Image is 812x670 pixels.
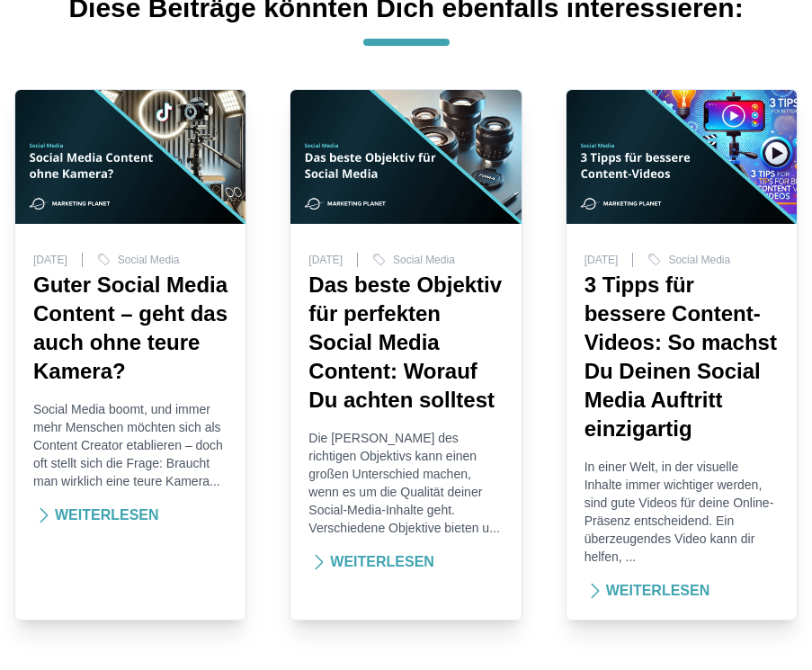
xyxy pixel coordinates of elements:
[584,580,779,602] a: Weiterlesen
[33,505,228,526] a: Weiterlesen
[668,253,730,267] p: Social Media
[584,253,634,267] p: [DATE]
[567,90,797,224] img: 3 Tipps für bessere Content-Videos: So machst Du Deinen Social Media Auftritt einzigartig Thumbnail
[33,253,83,267] p: [DATE]
[308,253,358,267] p: [DATE]
[118,253,180,267] p: Social Media
[393,253,455,267] p: Social Media
[584,271,779,443] h3: 3 Tipps für bessere Content-Videos: So machst Du Deinen Social Media Auftritt einzigartig
[308,551,503,573] a: Weiterlesen
[33,400,228,490] p: Social Media boomt, und immer mehr Menschen möchten sich als Content Creator etablieren – doch of...
[33,271,228,386] h3: Guter Social Media Content – geht das auch ohne teure Kamera?
[290,90,521,224] img: Das beste Objektiv für perfekten Social Media Content: Worauf Du achten solltest Thumbnail
[584,458,779,566] p: In einer Welt, in der visuelle Inhalte immer wichtiger werden, sind gute Videos für deine Online-...
[308,429,503,537] p: Die [PERSON_NAME] des richtigen Objektivs kann einen großen Unterschied machen, wenn es um die Qu...
[308,271,503,415] h3: Das beste Objektiv für perfekten Social Media Content: Worauf Du achten solltest
[15,90,245,224] img: Guter Social Media Content – geht das auch ohne teure Kamera? Thumbnail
